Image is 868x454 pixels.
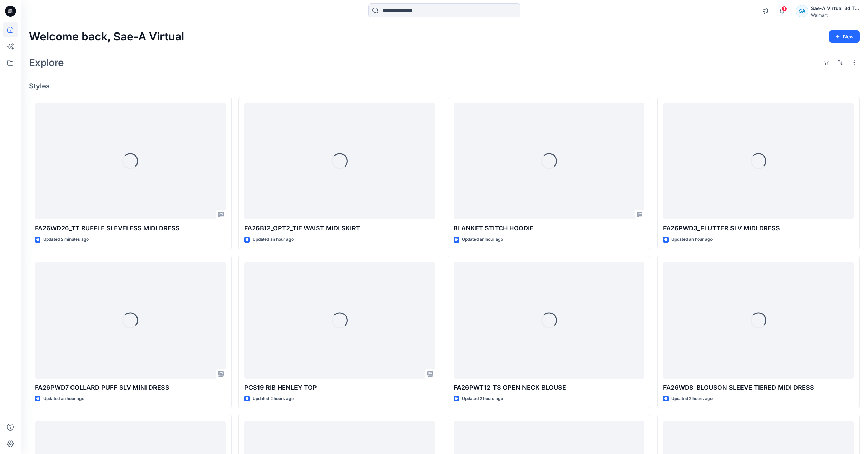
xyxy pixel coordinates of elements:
[663,224,854,233] p: FA26PWD3_FLUTTER SLV MIDI DRESS
[454,224,644,233] p: BLANKET STITCH HOODIE
[244,383,435,392] p: PCS19 RIB HENLEY TOP
[43,236,89,243] p: Updated 2 minutes ago
[35,383,226,392] p: FA26PWD7_COLLARD PUFF SLV MINI DRESS
[253,395,294,403] p: Updated 2 hours ago
[671,395,713,403] p: Updated 2 hours ago
[253,236,294,243] p: Updated an hour ago
[782,6,787,11] span: 1
[462,395,503,403] p: Updated 2 hours ago
[43,395,84,403] p: Updated an hour ago
[29,57,64,68] h2: Explore
[811,12,859,18] div: Walmart
[35,224,226,233] p: FA26WD26_TT RUFFLE SLEVELESS MIDI DRESS
[454,383,644,392] p: FA26PWT12_TS OPEN NECK BLOUSE
[663,383,854,392] p: FA26WD8_BLOUSON SLEEVE TIERED MIDI DRESS
[29,82,860,90] h4: Styles
[671,236,713,243] p: Updated an hour ago
[244,224,435,233] p: FA26B12_OPT2_TIE WAIST MIDI SKIRT
[462,236,503,243] p: Updated an hour ago
[796,5,808,17] div: SA
[29,30,184,43] h2: Welcome back, Sae-A Virtual
[811,4,859,12] div: Sae-A Virtual 3d Team
[829,30,860,43] button: New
